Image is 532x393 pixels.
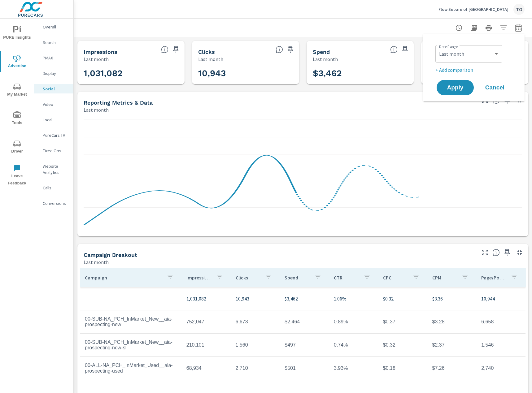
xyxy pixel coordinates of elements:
[276,46,283,53] span: The number of times an ad was clicked by a consumer.
[181,337,231,353] td: 210,101
[378,314,427,330] td: $0.37
[181,361,231,376] td: 68,934
[378,361,427,376] td: $0.18
[334,295,373,302] p: 1.06%
[34,131,73,140] div: PureCars TV
[280,314,329,330] td: $2,464
[432,295,472,302] p: $3.36
[515,248,525,257] button: Minimize Widget
[427,314,477,330] td: $3.28
[231,337,280,353] td: 1,560
[84,252,137,258] h5: Campaign Breakout
[186,295,226,302] p: 1,031,082
[43,55,68,61] p: PMAX
[476,80,513,95] button: Cancel
[383,295,422,302] p: $0.32
[34,183,73,192] div: Calls
[0,19,34,189] div: nav menu
[84,49,117,55] h5: Impressions
[313,49,330,55] h5: Spend
[198,49,215,55] h5: Clicks
[181,314,231,330] td: 752,047
[43,70,68,76] p: Display
[476,337,525,353] td: 1,546
[84,99,153,106] h5: Reporting Metrics & Data
[34,100,73,109] div: Video
[2,83,32,98] span: My Market
[2,26,32,41] span: PURE Insights
[513,4,525,15] div: TO
[285,274,309,281] p: Spend
[43,148,68,154] p: Fixed Ops
[43,101,68,107] p: Video
[84,258,109,266] p: Last month
[43,163,68,175] p: Website Analytics
[34,53,73,63] div: PMAX
[2,165,32,187] span: Leave Feedback
[313,68,408,79] h3: $3,462
[435,66,515,74] p: + Add comparison
[280,361,329,376] td: $501
[502,248,512,257] span: Save this to your personalized report
[186,274,211,281] p: Impressions
[84,106,109,114] p: Last month
[512,22,525,34] button: Select Date Range
[84,55,109,63] p: Last month
[378,337,427,353] td: $0.32
[231,314,280,330] td: 6,673
[313,55,338,63] p: Last month
[80,358,181,379] td: 00-ALL-NA_PCH_InMarket_Used__aia-prospecting-used
[43,200,68,206] p: Conversions
[492,249,500,256] span: This is a summary of Social performance results by campaign. Each column can be sorted.
[334,274,358,281] p: CTR
[468,22,480,34] button: "Export Report to PDF"
[43,86,68,92] p: Social
[34,69,73,78] div: Display
[329,314,378,330] td: 0.89%
[285,295,324,302] p: $3,462
[390,46,398,53] span: The amount of money spent on advertising during the period.
[383,274,408,281] p: CPC
[476,314,525,330] td: 6,658
[329,337,378,353] td: 0.74%
[236,295,275,302] p: 10,943
[43,24,68,30] p: Overall
[231,361,280,376] td: 2,710
[34,115,73,124] div: Local
[84,68,178,79] h3: 1,031,082
[236,274,260,281] p: Clicks
[161,46,168,53] span: The number of times an ad was shown on your behalf.
[2,54,32,70] span: Advertise
[481,295,521,302] p: 10,944
[43,39,68,45] p: Search
[481,274,506,281] p: Page/Post Action
[85,274,162,281] p: Campaign
[2,111,32,127] span: Tools
[400,45,410,54] span: Save this to your personalized report
[443,85,468,90] span: Apply
[34,199,73,208] div: Conversions
[497,22,510,34] button: Apply Filters
[432,274,457,281] p: CPM
[34,38,73,47] div: Search
[437,80,474,95] button: Apply
[198,68,293,79] h3: 10,943
[329,361,378,376] td: 3.93%
[427,361,477,376] td: $7.26
[482,85,507,90] span: Cancel
[476,361,525,376] td: 2,740
[280,337,329,353] td: $497
[2,140,32,155] span: Driver
[43,185,68,191] p: Calls
[171,45,181,54] span: Save this to your personalized report
[43,132,68,138] p: PureCars TV
[34,22,73,32] div: Overall
[438,6,508,12] p: Flow Subaru of [GEOGRAPHIC_DATA]
[34,84,73,93] div: Social
[34,162,73,177] div: Website Analytics
[34,146,73,155] div: Fixed Ops
[482,22,495,34] button: Print Report
[43,117,68,123] p: Local
[198,55,223,63] p: Last month
[80,311,181,332] td: 00-SUB-NA_PCH_InMarket_New__aia-prospecting-new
